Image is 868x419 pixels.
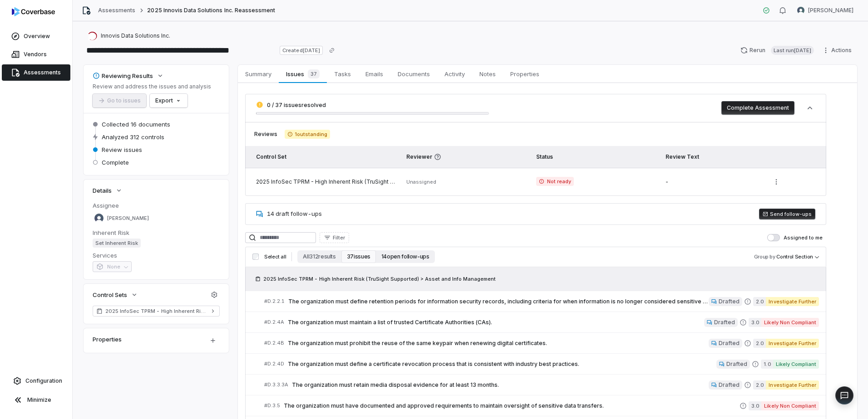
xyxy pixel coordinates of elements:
[93,72,153,80] div: Reviewing Results
[102,120,170,128] span: Collected 16 documents
[242,68,275,80] span: Summary
[754,253,775,260] span: Group by
[90,287,141,303] button: Control Sets
[507,68,543,80] span: Properties
[476,68,499,80] span: Notes
[2,28,70,44] a: Overview
[753,380,766,390] span: 2.0
[714,319,735,326] span: Drafted
[333,234,345,241] span: Filter
[102,158,129,166] span: Complete
[288,340,709,347] span: The organization must prohibit the reuse of the same keypair when renewing digital certificates.
[256,153,286,160] span: Control Set
[749,401,761,410] span: 3.0
[24,51,47,58] span: Vendors
[749,318,761,327] span: 3.0
[288,319,704,326] span: The organization must maintain a list of trusted Certificate Authorities (CAs).
[24,33,50,40] span: Overview
[93,251,220,259] dt: Services
[766,380,819,390] span: Investigate Further
[102,133,164,141] span: Analyzed 312 controls
[93,239,141,248] span: Set Inherent Risk
[797,7,804,14] img: Curtis Nohl avatar
[263,275,496,283] span: 2025 InfoSec TPRM - High Inherent Risk (TruSight Supported) > Asset and Info Management
[320,232,349,243] button: Filter
[25,377,62,385] span: Configuration
[284,402,740,409] span: The organization must have documented and approved requirements to maintain oversight of sensitiv...
[394,68,434,80] span: Documents
[254,131,277,138] span: Reviews
[308,69,320,78] span: 37
[773,360,819,369] span: Likely Compliant
[280,46,322,55] span: Created [DATE]
[4,391,69,409] button: Minimize
[406,153,525,161] span: Reviewer
[767,234,780,241] button: Assigned to me
[93,186,112,195] span: Details
[761,360,773,369] span: 1.0
[264,298,285,305] span: # D.2.2.1
[107,215,149,222] span: [PERSON_NAME]
[761,318,819,327] span: Likely Non Compliant
[93,291,127,299] span: Control Sets
[766,339,819,348] span: Investigate Further
[264,402,280,409] span: # D.3.5
[94,214,104,223] img: Bridget Seagraves avatar
[761,401,819,410] span: Likely Non Compliant
[252,253,259,260] input: Select all
[441,68,469,80] span: Activity
[24,69,61,76] span: Assessments
[285,130,330,139] span: 1 outstanding
[753,339,766,348] span: 2.0
[264,395,819,416] a: #D.3.5The organization must have documented and approved requirements to maintain oversight of se...
[85,28,173,44] button: https://innovis.com/Innovis Data Solutions Inc.
[90,182,125,199] button: Details
[330,68,355,80] span: Tasks
[766,297,819,306] span: Investigate Further
[105,307,207,315] span: 2025 InfoSec TPRM - High Inherent Risk (TruSight Supported)
[282,68,323,80] span: Issues
[719,298,740,305] span: Drafted
[726,361,747,368] span: Drafted
[288,298,709,305] span: The organization must define retention periods for information security records, including criter...
[256,178,395,185] div: 2025 InfoSec TPRM - High Inherent Risk (TruSight Supported)
[792,4,859,17] button: Curtis Nohl avatar[PERSON_NAME]
[150,94,187,107] button: Export
[536,177,574,186] span: Not ready
[264,312,819,332] a: #D.2.4AThe organization must maintain a list of trusted Certificate Authorities (CAs).Drafted3.0L...
[2,64,70,81] a: Assessments
[376,250,435,263] button: 14 open follow-ups
[264,291,819,312] a: #D.2.2.1The organization must define retention periods for information security records, includin...
[536,153,553,160] span: Status
[808,7,853,14] span: [PERSON_NAME]
[267,102,326,108] span: 0 / 37 issues resolved
[90,68,167,84] button: Reviewing Results
[753,297,766,306] span: 2.0
[12,7,55,16] img: logo-D7KZi-bG.svg
[297,250,341,263] button: All 312 results
[2,46,70,63] a: Vendors
[93,306,220,317] a: 2025 InfoSec TPRM - High Inherent Risk (TruSight Supported)
[93,201,220,209] dt: Assignee
[735,44,819,57] button: RerunLast run[DATE]
[4,373,69,389] a: Configuration
[147,7,275,14] span: 2025 Innovis Data Solutions Inc. Reassessment
[264,354,819,374] a: #D.2.4DThe organization must define a certificate revocation process that is consistent with indu...
[324,42,340,58] button: Copy link
[264,340,284,346] span: # D.2.4B
[93,229,220,237] dt: Inherent Risk
[264,361,284,367] span: # D.2.4D
[341,250,376,263] button: 37 issues
[666,178,759,185] div: -
[819,44,857,57] button: Actions
[264,253,286,260] span: Select all
[292,381,709,389] span: The organization must retain media disposal evidence for at least 13 months.
[102,146,142,154] span: Review issues
[767,234,823,241] label: Assigned to me
[264,381,288,388] span: # D.3.3.3A
[406,179,436,185] span: Unassigned
[27,396,51,404] span: Minimize
[759,209,815,219] button: Send follow-ups
[93,83,211,90] p: Review and address the issues and analysis
[288,361,716,368] span: The organization must define a certificate revocation process that is consistent with industry be...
